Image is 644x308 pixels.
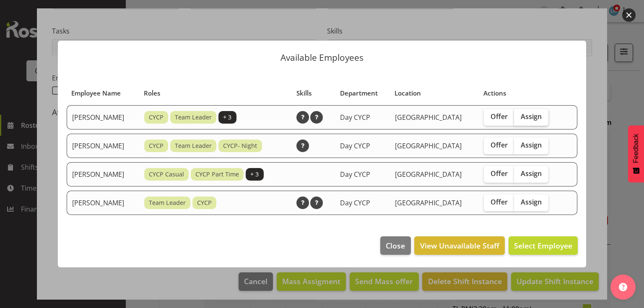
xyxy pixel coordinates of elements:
[395,113,462,122] span: [GEOGRAPHIC_DATA]
[66,53,578,62] p: Available Employees
[395,141,462,150] span: [GEOGRAPHIC_DATA]
[144,88,160,98] span: Roles
[521,169,542,178] span: Assign
[67,162,139,186] td: [PERSON_NAME]
[491,112,508,121] span: Offer
[340,141,370,150] span: Day CYCP
[149,170,184,179] span: CYCP Casual
[386,240,405,251] span: Close
[175,141,212,150] span: Team Leader
[340,198,370,207] span: Day CYCP
[420,240,499,251] span: View Unavailable Staff
[521,112,542,121] span: Assign
[491,169,508,178] span: Offer
[628,125,644,182] button: Feedback - Show survey
[67,105,139,129] td: [PERSON_NAME]
[71,88,121,98] span: Employee Name
[149,113,164,122] span: CYCP
[67,134,139,158] td: [PERSON_NAME]
[521,141,542,149] span: Assign
[197,198,212,207] span: CYCP
[395,170,462,179] span: [GEOGRAPHIC_DATA]
[619,283,627,291] img: help-xxl-2.png
[509,236,578,255] button: Select Employee
[223,141,257,150] span: CYCP- Night
[414,236,504,255] button: View Unavailable Staff
[380,236,410,255] button: Close
[514,241,572,251] span: Select Employee
[223,113,231,122] span: + 3
[195,170,239,179] span: CYCP Part Time
[149,198,186,207] span: Team Leader
[632,134,640,163] span: Feedback
[340,113,370,122] span: Day CYCP
[491,141,508,149] span: Offer
[491,198,508,206] span: Offer
[149,141,164,150] span: CYCP
[340,88,378,98] span: Department
[296,88,312,98] span: Skills
[250,170,259,179] span: + 3
[395,88,421,98] span: Location
[483,88,506,98] span: Actions
[395,198,462,207] span: [GEOGRAPHIC_DATA]
[175,113,212,122] span: Team Leader
[67,191,139,215] td: [PERSON_NAME]
[340,170,370,179] span: Day CYCP
[521,198,542,206] span: Assign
